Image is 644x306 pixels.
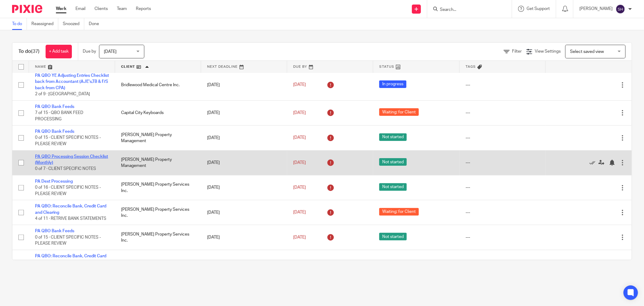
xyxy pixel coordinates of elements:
[35,254,106,264] a: PA QBO: Reconcile Bank, Credit Card and Clearing
[12,5,42,13] img: Pixie
[466,135,540,141] div: ---
[136,6,151,12] a: Reports
[35,167,96,171] span: 0 of 7 · CLIENT SPECIFIC NOTES
[35,155,108,165] a: PA QBO Processing Session Checklist (Monthly)
[379,80,406,88] span: In progress
[35,129,74,134] a: PA QBO Bank Feeds
[293,136,306,140] span: [DATE]
[35,111,83,121] span: 7 of 15 · QBO BANK FEED PROCESSING
[535,49,561,54] span: View Settings
[115,200,201,225] td: [PERSON_NAME] Property Services Inc.
[115,125,201,150] td: [PERSON_NAME] Property Management
[35,92,90,96] span: 2 of 9 · [GEOGRAPHIC_DATA]
[201,200,287,225] td: [DATE]
[104,50,117,54] span: [DATE]
[466,184,540,190] div: ---
[201,100,287,125] td: [DATE]
[89,18,104,30] a: Done
[201,70,287,101] td: [DATE]
[201,175,287,200] td: [DATE]
[46,45,72,58] a: + Add task
[466,160,540,166] div: ---
[31,49,40,54] span: (37)
[35,105,74,109] a: PA QBO Bank Feeds
[379,208,419,216] span: Waiting: for Client
[115,100,201,125] td: Capital City Keyboards
[589,160,598,166] a: Mark as done
[379,158,407,166] span: Not started
[12,18,27,30] a: To do
[293,235,306,239] span: [DATE]
[115,150,201,175] td: [PERSON_NAME] Property Management
[35,229,74,233] a: PA QBO Bank Feeds
[56,6,66,12] a: Work
[439,7,494,13] input: Search
[117,6,127,12] a: Team
[293,210,306,215] span: [DATE]
[63,18,84,30] a: Snoozed
[379,183,407,191] span: Not started
[201,225,287,250] td: [DATE]
[379,133,407,141] span: Not started
[201,125,287,150] td: [DATE]
[75,6,85,12] a: Email
[616,4,625,14] img: svg%3E
[35,204,106,214] a: PA QBO: Reconcile Bank, Credit Card and Clearing
[95,6,108,12] a: Clients
[35,185,101,196] span: 0 of 16 · CLIENT SPECIFIC NOTES - PLEASE REVIEW
[379,233,407,240] span: Not started
[466,82,540,88] div: ---
[115,175,201,200] td: [PERSON_NAME] Property Services Inc.
[35,235,101,246] span: 0 of 15 · CLIENT SPECIFIC NOTES - PLEASE REVIEW
[512,49,522,54] span: Filter
[115,225,201,250] td: [PERSON_NAME] Property Services Inc.
[18,48,40,55] h1: To do
[293,111,306,115] span: [DATE]
[466,65,476,68] span: Tags
[201,250,287,281] td: [DATE]
[35,216,106,221] span: 4 of 11 · RETRIVE BANK STATEMENTS
[466,110,540,116] div: ---
[293,161,306,165] span: [DATE]
[31,18,58,30] a: Reassigned
[466,234,540,240] div: ---
[35,73,109,90] a: PA QBO YE Adjusting Entries Checklist back from Accountant (AJE's,TB & F/S back from CPA)
[35,136,101,146] span: 0 of 15 · CLIENT SPECIFIC NOTES - PLEASE REVIEW
[293,83,306,87] span: [DATE]
[35,179,73,184] a: PA Dext Processing
[379,108,419,116] span: Waiting: for Client
[115,70,201,101] td: Bridlewood Medical Centre Inc.
[579,6,613,12] p: [PERSON_NAME]
[201,150,287,175] td: [DATE]
[466,210,540,216] div: ---
[570,50,604,54] span: Select saved view
[83,48,96,54] p: Due by
[115,250,201,281] td: [PERSON_NAME] Medicine Professional Corporation
[293,185,306,190] span: [DATE]
[527,7,550,11] span: Get Support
